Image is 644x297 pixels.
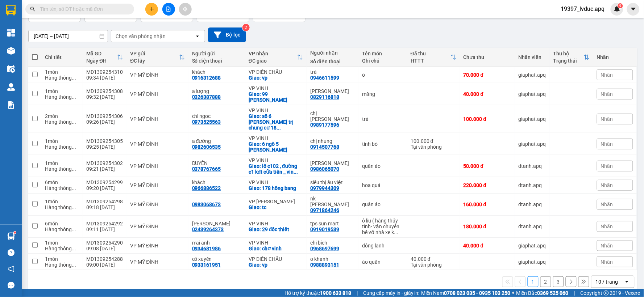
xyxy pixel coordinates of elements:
[601,91,613,97] span: Nhãn
[411,138,456,144] div: 100.000 đ
[411,58,450,64] div: HTTT
[411,256,456,262] div: 40.000 đ
[40,5,125,13] input: Tìm tên, số ĐT hoặc mã đơn
[45,226,79,232] div: Hàng thông thường
[192,119,221,125] div: 0973525563
[601,72,613,78] span: Nhãn
[7,47,15,55] img: warehouse-icon
[145,3,158,16] button: plus
[597,54,633,60] div: Nhãn
[310,196,355,207] div: nk Hoàng Gia
[208,27,246,42] button: Bộ lọc
[362,182,403,188] div: hoa quả
[519,243,546,249] div: giaphat.apq
[310,50,355,56] div: Người nhận
[7,65,15,73] img: warehouse-icon
[249,107,303,113] div: VP VINH
[192,262,221,268] div: 0933161951
[574,289,575,297] span: |
[29,30,108,42] input: Select a date range.
[72,144,76,150] span: ...
[72,204,76,210] span: ...
[130,141,184,147] div: VP MỸ ĐÌNH
[550,48,593,67] th: Toggle SortBy
[72,94,76,100] span: ...
[601,201,613,207] span: Nhãn
[72,226,76,232] span: ...
[249,199,303,204] div: VP [PERSON_NAME]
[86,240,123,246] div: MD1309254290
[614,6,620,12] img: icon-new-feature
[362,51,403,56] div: Tên món
[630,6,637,12] span: caret-down
[130,51,179,56] div: VP gửi
[130,182,184,188] div: VP MỸ ĐÌNH
[362,259,403,265] div: áo quần
[192,185,221,191] div: 0966886522
[407,48,460,67] th: Toggle SortBy
[192,58,241,64] div: Số điện thoại
[7,233,15,240] img: warehouse-icon
[627,3,640,16] button: caret-down
[362,218,403,235] div: ô liu ( hàng thủy tinh- vận chuyển bể vỡ nhà xe k chịu trách nhiệm)
[519,182,546,188] div: dtanh.apq
[249,256,303,262] div: VP DIỄN CHÂU
[310,59,355,64] div: Số điện thoại
[86,51,117,56] div: Mã GD
[14,6,66,29] strong: CHUYỂN PHÁT NHANH AN PHÚ QUÝ
[464,54,511,60] div: Chưa thu
[362,141,403,147] div: tinh bò
[601,182,613,188] span: Nhãn
[130,224,184,229] div: VP MỸ ĐÌNH
[45,246,79,251] div: Hàng thông thường
[249,141,303,153] div: Giao: 6 ngõ 5 hồ tùng mậu
[464,91,511,97] div: 40.000 đ
[6,5,16,16] img: logo-vxr
[192,51,241,56] div: Người gửi
[249,51,297,56] div: VP nhận
[86,221,123,226] div: MD1309254292
[192,221,241,226] div: nguyễn trang
[519,141,546,147] div: giaphat.apq
[72,166,76,172] span: ...
[86,144,123,150] div: 09:25 [DATE]
[464,163,511,169] div: 50.000 đ
[310,207,339,213] div: 0971864246
[519,91,546,97] div: giaphat.apq
[8,282,14,289] span: message
[192,160,241,166] div: DUYÊN
[284,289,351,297] span: Hỗ trợ kỹ thuật:
[14,232,16,234] sup: 1
[310,144,339,150] div: 0914507768
[249,157,303,163] div: VP VINH
[130,243,184,249] div: VP MỸ ĐÌNH
[411,262,456,268] div: Tại văn phòng
[249,85,303,91] div: VP VINH
[45,166,79,172] div: Hàng thông thường
[601,163,613,169] span: Nhãn
[464,72,511,78] div: 70.000 đ
[249,69,303,75] div: VP DIỄN CHÂU
[45,88,79,94] div: 1 món
[310,185,339,191] div: 0979944309
[192,88,241,94] div: a lượng
[149,7,154,12] span: plus
[249,163,303,175] div: Giao: lô c102 , đường c1 kđt cửa tiền _ vinh tân
[249,75,303,81] div: Giao: vp
[444,290,511,296] strong: 0708 023 035 - 0935 103 250
[519,72,546,78] div: giaphat.apq
[310,160,355,166] div: phan hòa
[45,69,79,75] div: 1 món
[528,276,539,287] button: 1
[86,256,123,262] div: MD1309254288
[166,7,171,12] span: file-add
[310,240,355,246] div: chi bích
[30,7,35,12] span: search
[464,224,511,229] div: 180.000 đ
[4,39,12,75] img: logo
[86,160,123,166] div: MD1309254302
[363,289,420,297] span: Cung cấp máy in - giấy in:
[195,33,200,39] svg: open
[249,135,303,141] div: VP VINH
[86,69,123,75] div: MD1309254310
